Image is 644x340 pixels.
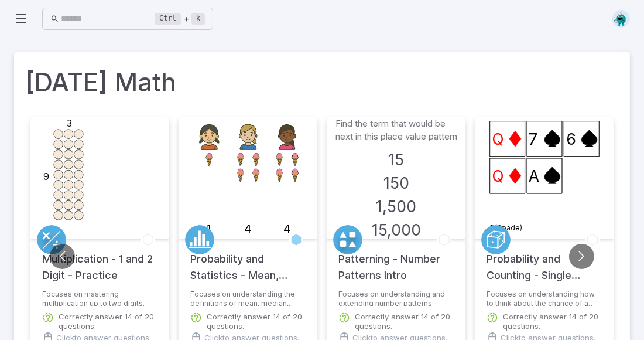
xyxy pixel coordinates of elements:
[333,225,362,254] a: Visual Patterning
[43,171,49,182] text: 9
[566,130,576,148] text: 6
[207,312,306,331] p: Correctly answer 14 of 20 questions.
[185,225,214,254] a: Statistics
[59,312,157,331] p: Correctly answer 14 of 20 questions.
[42,239,157,284] h5: Multiplication - 1 and 2 Digit - Practice
[244,222,252,236] text: 4
[612,10,630,28] img: octagon.svg
[207,222,211,236] text: 1
[372,218,421,242] h3: 15,000
[37,225,66,254] a: Multiply/Divide
[529,130,537,148] text: 7
[383,171,409,195] h3: 150
[335,117,457,143] p: Find the term that would be next in this place value pattern
[191,13,205,25] kbd: k
[388,148,404,171] h3: 15
[569,244,594,269] button: Go to next slide
[492,166,504,185] text: Q
[503,312,602,331] p: Correctly answer 14 of 20 questions.
[155,13,181,25] kbd: Ctrl
[338,290,454,306] p: Focuses on understanding and extending number patterns.
[492,130,504,148] text: Q
[376,195,416,218] h3: 1,500
[66,117,71,129] text: 3
[338,239,454,284] h5: Patterning - Number Patterns Intro
[190,290,306,306] p: Focuses on understanding the definitions of mean, median, mode, and range.
[355,312,454,331] p: Correctly answer 14 of 20 questions.
[190,239,306,284] h5: Probability and Statistics - Mean, Median, and Mode - Intro
[283,222,291,236] text: 4
[481,225,511,254] a: Probability
[42,290,157,306] p: Focuses on mastering multiplication up to two digits.
[529,166,539,185] text: A
[487,290,602,306] p: Focuses on understanding how to think about the chance of a single event happening.
[155,12,205,26] div: +
[489,223,522,232] text: P(Spade)
[26,63,618,101] h1: [DATE] Math
[50,244,75,269] button: Go to previous slide
[487,239,602,284] h5: Probability and Counting - Single Event - Intro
